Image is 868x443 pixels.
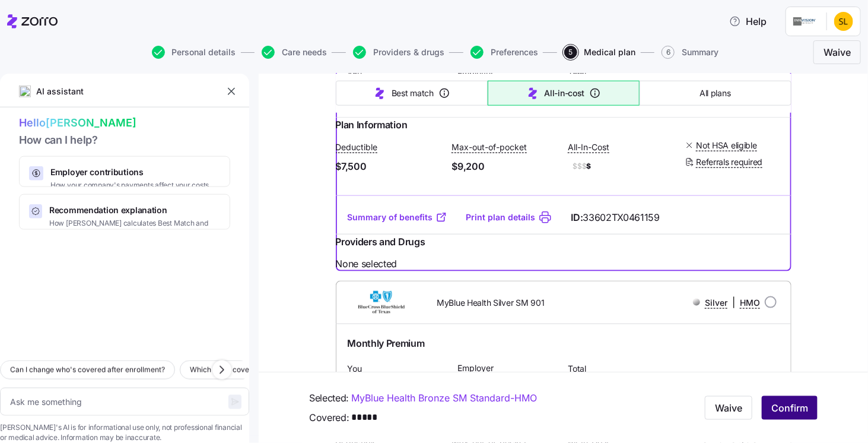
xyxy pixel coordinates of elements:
[336,159,443,174] span: $7,500
[336,141,378,153] span: Deductible
[824,45,851,59] span: Waive
[259,46,327,59] a: Care needs
[392,87,434,99] span: Best match
[705,396,752,420] button: Waive
[720,10,776,33] button: Help
[452,159,559,174] span: $9,200
[693,295,760,310] div: |
[348,211,447,223] a: Summary of benefits
[336,257,791,271] span: None selected
[491,48,538,56] span: Preferences
[50,166,209,178] span: Employer contributions
[353,46,444,59] button: Providers & drugs
[583,210,660,225] span: 33602TX0461159
[351,46,444,59] a: Providers & drugs
[762,396,818,420] button: Confirm
[705,297,727,309] span: Silver
[373,48,444,56] span: Providers & drugs
[19,86,31,97] img: ai-icon.png
[336,118,408,132] span: Plan Information
[348,336,425,351] span: Monthly Premium
[568,363,669,375] span: Total
[466,211,536,223] a: Print plan details
[190,364,311,376] span: Which plans cover my medications?
[697,156,763,168] span: Referrals required
[813,40,861,64] button: Waive
[468,46,538,59] a: Preferences
[49,219,220,239] span: How [PERSON_NAME] calculates Best Match and All-In-Cost
[700,87,730,99] span: All plans
[10,364,165,376] span: Can I change who's covered after enrollment?
[568,159,675,173] span: $
[282,48,327,56] span: Care needs
[562,46,636,59] a: 5Medical plan
[573,162,587,172] span: $$$
[715,401,742,415] span: Waive
[834,12,853,31] img: 300263d8fb899253259bb4ba5450c7c7
[437,297,544,309] span: MyBlue Health Silver SM 901
[351,391,537,406] a: MyBlue Health Bronze SM Standard-HMO
[793,14,817,29] img: Employer logo
[662,46,718,59] button: 6Summary
[50,181,209,191] span: How your company's payments affect your costs
[336,235,425,249] span: Providers and Drugs
[180,360,321,379] button: Which plans cover my medications?
[564,46,636,59] button: 5Medical plan
[309,410,349,425] span: Covered:
[697,140,758,151] span: Not HSA eligible
[458,362,494,374] span: Employer
[309,391,349,406] span: Selected:
[470,46,538,59] button: Preferences
[662,46,675,59] span: 6
[345,288,418,317] img: Blue Cross and Blue Shield of Texas
[262,46,327,59] button: Care needs
[452,141,527,153] span: Max-out-of-pocket
[564,46,577,59] span: 5
[172,48,236,56] span: Personal details
[19,115,230,132] span: Hello [PERSON_NAME]
[771,401,808,415] span: Confirm
[36,85,84,98] span: AI assistant
[729,14,767,29] span: Help
[152,46,236,59] button: Personal details
[571,210,660,225] span: ID:
[348,363,412,375] span: You
[682,48,718,56] span: Summary
[545,87,585,99] span: All-in-cost
[150,46,236,59] a: Personal details
[19,132,230,149] span: How can I help?
[584,48,636,56] span: Medical plan
[568,141,610,153] span: All-In-Cost
[740,297,760,309] span: HMO
[49,204,220,216] span: Recommendation explanation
